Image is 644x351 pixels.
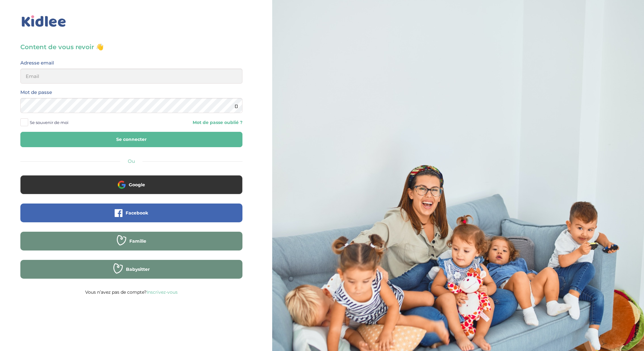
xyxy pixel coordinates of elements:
label: Mot de passe [20,88,52,96]
span: Se souvenir de moi [30,118,69,126]
span: Ou [128,158,135,164]
button: Babysitter [20,260,242,279]
span: Facebook [126,210,148,216]
span: Babysitter [126,266,150,272]
h3: Content de vous revoir 👋 [20,43,242,51]
label: Adresse email [20,59,54,67]
img: facebook.png [115,209,122,217]
img: google.png [118,181,126,188]
input: Email [20,69,242,84]
button: Facebook [20,204,242,222]
a: Inscrivez-vous [147,289,178,295]
p: Vous n’avez pas de compte? [20,288,242,296]
button: Google [20,175,242,194]
a: Google [20,186,242,192]
span: Google [129,182,145,188]
a: Mot de passe oublié ? [136,120,243,126]
button: Famille [20,232,242,250]
span: Famille [129,238,146,244]
a: Famille [20,242,242,248]
img: logo_kidlee_bleu [20,14,67,28]
a: Facebook [20,214,242,220]
button: Se connecter [20,132,242,147]
a: Babysitter [20,271,242,276]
